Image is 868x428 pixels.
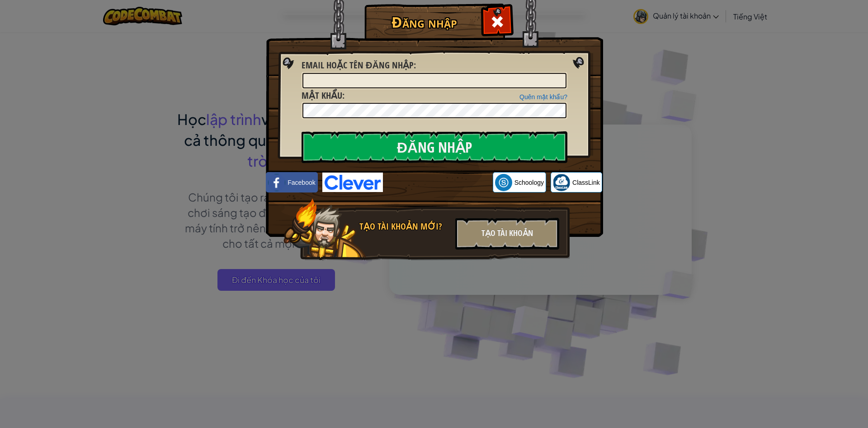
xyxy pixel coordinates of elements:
[359,220,450,233] div: Tạo tài khoản mới?
[367,14,482,30] h1: Đăng nhập
[455,218,559,250] div: Tạo tài khoản
[519,93,567,101] a: Quên mật khẩu?
[495,174,512,191] img: schoology.png
[288,178,315,187] span: Facebook
[302,89,342,101] span: Mật khẩu
[302,131,567,163] input: Đăng nhập
[572,178,600,187] span: ClassLink
[302,59,416,72] label: :
[302,89,344,102] label: :
[268,174,285,191] img: facebook_small.png
[383,173,493,192] iframe: Nút Đăng nhập bằng Google
[553,174,570,191] img: classlink-logo-small.png
[302,59,414,71] span: Email hoặc tên đăng nhập
[514,178,544,187] span: Schoology
[322,173,383,192] img: clever-logo-blue.png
